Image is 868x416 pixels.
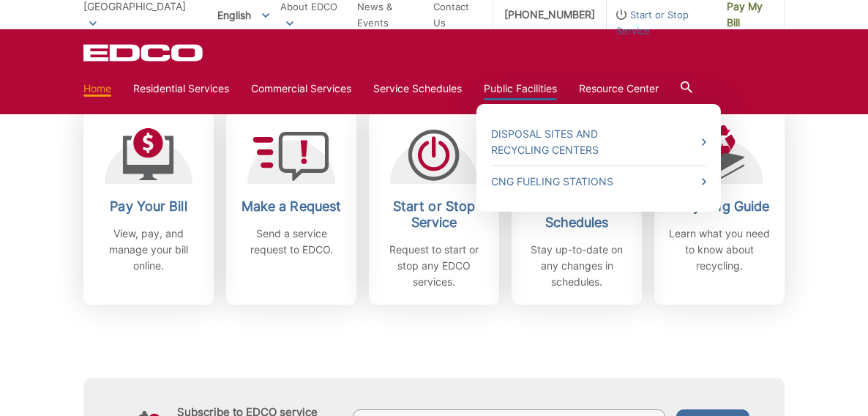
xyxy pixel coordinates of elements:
p: Stay up-to-date on any changes in schedules. [523,242,631,290]
h2: Start or Stop Service [380,198,488,231]
a: CNG Fueling Stations [491,174,706,190]
a: EDCD logo. Return to the homepage. [83,44,205,62]
a: Make a Request Send a service request to EDCO. [226,111,356,305]
p: Send a service request to EDCO. [237,226,345,258]
a: Disposal Sites and Recycling Centers [491,126,706,158]
a: Service Schedules [373,81,462,97]
p: View, pay, and manage your bill online. [94,226,203,274]
a: Commercial Services [251,81,351,97]
a: Residential Services [133,81,229,97]
p: Request to start or stop any EDCO services. [380,242,488,290]
h2: Service Schedules [523,198,631,231]
a: Resource Center [579,81,659,97]
a: Pay Your Bill View, pay, and manage your bill online. [83,111,214,305]
a: Home [83,81,111,97]
h2: Make a Request [237,198,345,215]
span: English [206,3,280,27]
a: Public Facilities [484,81,557,97]
h2: Pay Your Bill [94,198,203,215]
